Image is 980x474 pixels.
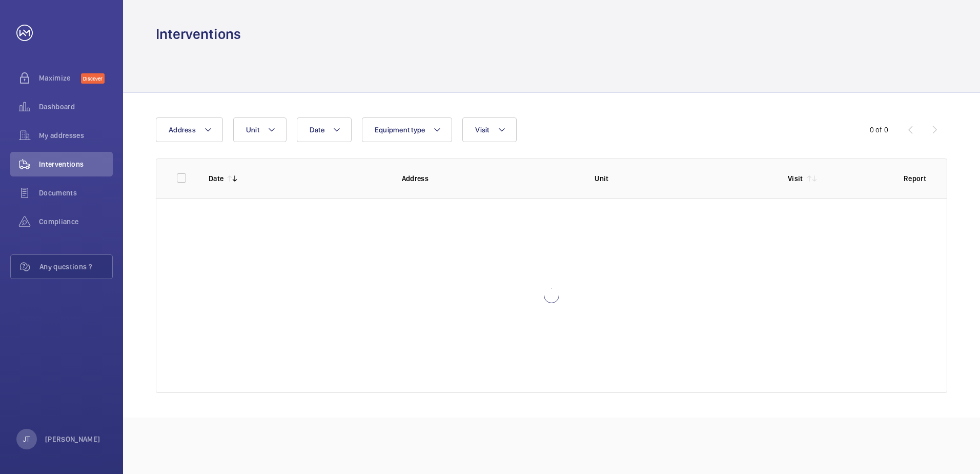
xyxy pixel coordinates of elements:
span: Interventions [39,159,113,169]
span: Unit [246,126,259,134]
p: Date [209,173,223,184]
p: Visit [788,173,803,184]
button: Equipment type [362,117,453,142]
button: Address [156,117,223,142]
p: [PERSON_NAME] [45,434,100,444]
span: Dashboard [39,102,113,112]
p: Unit [595,173,771,184]
span: Equipment type [375,126,425,134]
span: Address [169,126,196,134]
p: Report [904,173,926,184]
span: Maximize [39,73,81,83]
button: Visit [462,117,516,142]
span: Any questions ? [39,262,112,272]
span: Compliance [39,216,113,227]
button: Unit [233,117,287,142]
span: Discover [81,73,105,84]
h1: Interventions [156,25,241,44]
span: Visit [475,126,489,134]
p: JT [23,434,30,444]
span: Date [310,126,324,134]
span: Documents [39,188,113,198]
div: 0 of 0 [870,125,888,135]
button: Date [297,117,352,142]
p: Address [402,173,579,184]
span: My addresses [39,130,113,141]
